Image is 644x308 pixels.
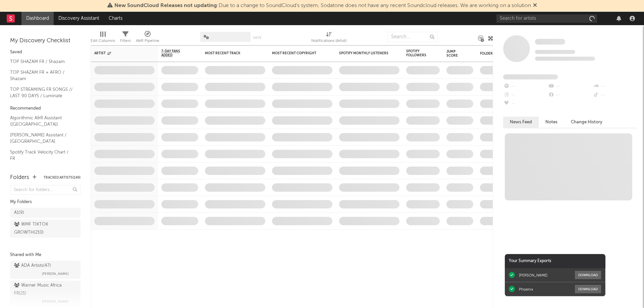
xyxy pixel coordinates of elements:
[10,174,29,182] div: Folders
[136,37,159,45] div: A&R Pipeline
[10,148,74,162] a: Spotify Track Velocity Chart / FR
[91,37,115,45] div: Edit Columns
[311,37,346,45] div: Notifications (Artist)
[161,49,188,57] span: 7-Day Fans Added
[10,261,80,279] a: ADA Artists(47)[PERSON_NAME]
[10,86,74,100] a: TOP STREAMING FR SONGS // LAST 90 DAYS / Luminate
[503,91,548,100] div: --
[205,51,255,55] div: Most Recent Track
[503,82,548,91] div: --
[10,251,80,259] div: Shared with Me
[21,12,54,25] a: Dashboard
[10,58,74,65] a: TOP SHAZAM FR / Shazam
[593,82,637,91] div: --
[120,28,131,48] div: Filters
[503,100,548,108] div: --
[339,51,389,55] div: Spotify Monthly Listeners
[14,221,61,237] div: WMF TIKTOK GROWTH ( 210 )
[104,12,127,25] a: Charts
[272,51,322,55] div: Most Recent Copyright
[593,91,637,100] div: --
[42,270,69,278] span: [PERSON_NAME]
[10,198,80,206] div: My Folders
[42,298,69,306] span: [PERSON_NAME]
[406,49,430,57] div: Spotify Followers
[564,117,609,128] button: Change History
[120,37,131,45] div: Filters
[91,28,115,48] div: Edit Columns
[114,3,531,8] span: : Due to a change to SoundCloud's system, Sodatone does not have any recent Soundcloud releases. ...
[535,39,565,45] a: Some Artist
[311,28,346,48] div: Notifications (Artist)
[54,12,104,25] a: Discovery Assistant
[535,57,595,61] span: 0 fans last week
[114,3,217,8] span: New SoundCloud Releases not updating
[10,37,80,45] div: My Discovery Checklist
[10,131,74,145] a: [PERSON_NAME] Assistant / [GEOGRAPHIC_DATA]
[10,69,74,82] a: TOP SHAZAM FR + AFRO / Shazam
[10,185,80,195] input: Search for folders...
[387,32,438,42] input: Search...
[10,48,80,56] div: Saved
[253,36,262,40] button: Save
[519,273,547,278] div: [PERSON_NAME]
[94,51,145,55] div: Artist
[14,262,51,270] div: ADA Artists ( 47 )
[548,82,592,91] div: --
[575,285,601,293] button: Download
[535,50,575,54] span: Tracking Since: [DATE]
[44,176,80,179] button: Tracked Artists(149)
[446,50,463,58] div: Jump Score
[10,220,80,238] a: WMF TIKTOK GROWTH(210)
[535,39,565,45] span: Some Artist
[10,208,80,218] a: A1(9)
[136,28,159,48] div: A&R Pipeline
[496,14,597,23] input: Search for artists
[10,281,80,307] a: Warner Music Africa FR(21)[PERSON_NAME]
[480,52,530,56] div: Folders
[519,287,533,292] div: Phoenix
[575,271,601,279] button: Download
[503,117,539,128] button: News Feed
[10,114,74,128] a: Algorithmic A&R Assistant ([GEOGRAPHIC_DATA])
[533,3,537,8] span: Dismiss
[548,91,592,100] div: --
[505,254,605,268] div: Your Summary Exports
[539,117,564,128] button: Notes
[503,74,558,79] span: Fans Added by Platform
[14,209,24,217] div: A1 ( 9 )
[14,282,75,298] div: Warner Music Africa FR ( 21 )
[10,105,80,113] div: Recommended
